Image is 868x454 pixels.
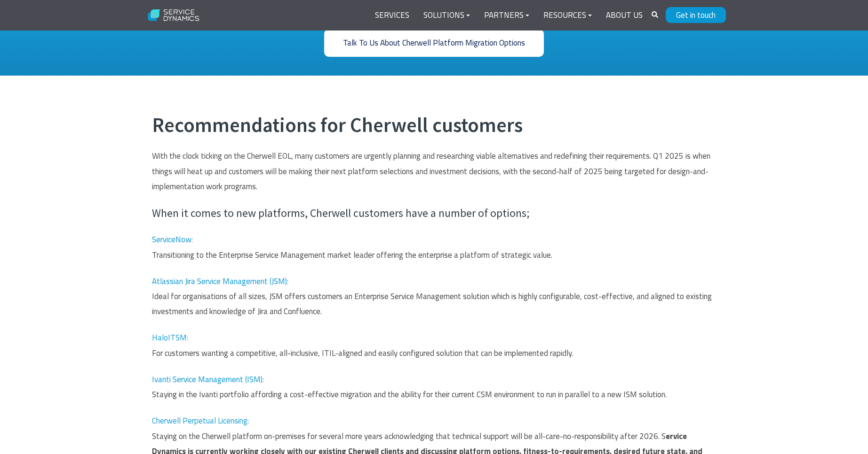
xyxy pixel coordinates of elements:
a: Solutions [416,4,477,27]
a: Services [368,4,416,27]
span: HaloITSM: [152,331,188,344]
span: : [152,233,193,246]
div: Navigation Menu [368,4,650,27]
a: Ivanti Service Management (ISM) [152,373,263,385]
a: Partners [477,4,536,27]
span: Recommendations for Cherwell customers [152,112,523,138]
img: Service Dynamics Logo - White [143,3,205,28]
a: Resources [536,4,599,27]
span: When it comes to new platforms, Cherwell customers have a number of options; [152,206,529,220]
a: Atlassian Jira Service Management (JSM) [152,275,287,287]
span: Staying in the Ivanti portfolio affording a cost-effective migration and the ability for their cu... [152,388,667,400]
span: Cherwell Perpetual Licensing: [152,415,249,427]
span: Ideal for organisations of all sizes, JSM offers customers an Enterprise Service Management solut... [152,290,712,317]
a: ServiceNow [152,233,191,246]
span: : [152,275,288,287]
span: : [152,373,264,385]
a: About Us [599,4,650,27]
span: Transitioning to the Enterprise Service Management market leader offering the enterprise a platfo... [152,249,552,261]
a: Get in touch [666,7,726,23]
span: With the clock ticking on the Cherwell EOL, many customers are urgently planning and researching ... [152,150,710,192]
a: Talk To Us About Cherwell Platform Migration Options [324,29,544,57]
span: Staying on the Cherwell platform on-premises for several more years acknowledging that technical ... [152,430,666,442]
p: For customers wanting a competitive, all-inclusive, ITIL-aligned and easily configured solution t... [152,330,717,361]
